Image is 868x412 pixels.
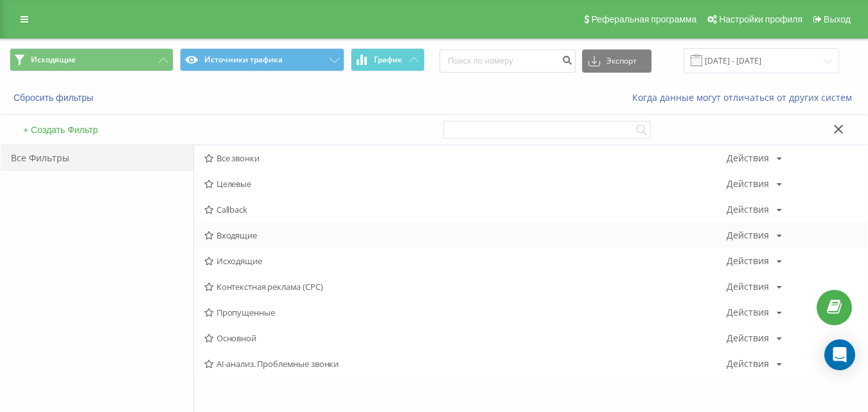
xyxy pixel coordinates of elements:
div: Open Intercom Messenger [824,339,855,370]
span: AI-анализ. Проблемные звонки [204,359,727,368]
span: Исходящие [31,55,76,65]
span: Основной [204,334,727,343]
span: Настройки профиля [719,14,802,24]
span: Контекстная реклама (CPC) [204,282,727,291]
div: Действия [727,179,769,188]
div: Действия [727,154,769,163]
span: Реферальная программа [591,14,696,24]
input: Поиск по номеру [439,49,576,73]
button: + Создать Фильтр [19,124,102,136]
a: Когда данные могут отличаться от других систем [632,91,858,103]
div: Действия [727,282,769,291]
div: Действия [727,359,769,368]
span: Все звонки [204,154,727,163]
span: Пропущенные [204,308,727,317]
span: Исходящие [204,256,727,265]
button: Сбросить фильтры [10,92,100,103]
div: Действия [727,205,769,214]
span: Целевые [204,179,727,188]
span: Callback [204,205,727,214]
button: Экспорт [582,49,651,73]
div: Действия [727,231,769,240]
span: Входящие [204,231,727,240]
button: Источники трафика [180,48,344,71]
button: Исходящие [10,48,173,71]
div: Действия [727,334,769,343]
span: Выход [824,14,851,24]
button: График [351,48,425,71]
button: Закрыть [829,123,848,137]
div: Действия [727,308,769,317]
div: Действия [727,256,769,265]
span: График [374,55,402,64]
div: Все Фильтры [1,145,193,171]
